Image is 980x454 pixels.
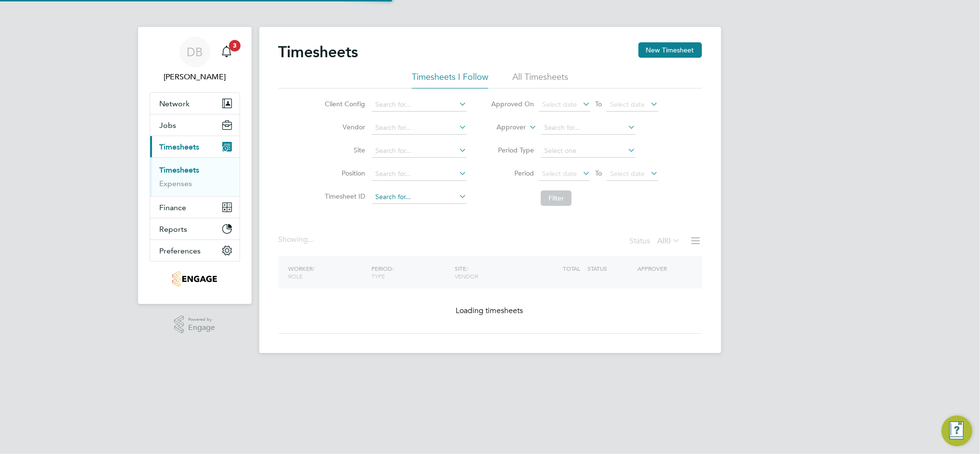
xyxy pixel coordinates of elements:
[372,144,467,158] input: Search for...
[188,315,215,324] span: Powered by
[160,99,190,108] span: Network
[592,167,605,179] span: To
[638,42,702,58] button: New Timesheet
[174,315,215,334] a: Powered byEngage
[150,71,240,83] span: Daniel Bassett
[308,235,314,244] span: ...
[150,93,240,114] button: Network
[542,100,577,109] span: Select date
[150,157,240,196] div: Timesheets
[491,100,534,108] label: Approved On
[610,169,645,178] span: Select date
[279,42,358,62] h2: Timesheets
[372,190,467,204] input: Search for...
[491,169,534,177] label: Period
[160,121,177,130] span: Jobs
[138,27,252,304] nav: Main navigation
[541,190,572,206] button: Filter
[372,167,467,181] input: Search for...
[412,71,488,88] li: Timesheets I Follow
[667,236,671,246] span: 0
[512,71,568,88] li: All Timesheets
[610,100,645,109] span: Select date
[942,416,972,446] button: Engage Resource Center
[172,271,217,287] img: thornbaker-logo-retina.png
[160,246,201,255] span: Preferences
[150,218,240,240] button: Reports
[322,100,365,108] label: Client Config
[542,169,577,178] span: Select date
[322,169,365,177] label: Position
[229,40,241,51] span: 3
[322,146,365,154] label: Site
[150,240,240,261] button: Preferences
[160,165,200,175] a: Timesheets
[372,121,467,135] input: Search for...
[217,37,236,67] a: 3
[160,179,192,188] a: Expenses
[630,235,683,248] div: Status
[150,114,240,136] button: Jobs
[160,142,200,151] span: Timesheets
[150,136,240,157] button: Timesheets
[150,197,240,218] button: Finance
[160,203,187,212] span: Finance
[541,144,636,158] input: Select one
[150,37,240,83] a: DB[PERSON_NAME]
[658,236,681,246] label: All
[541,121,636,135] input: Search for...
[592,98,605,110] span: To
[322,123,365,131] label: Vendor
[372,98,467,112] input: Search for...
[483,123,526,132] label: Approver
[279,235,316,245] div: Showing
[187,46,203,58] span: DB
[160,225,188,234] span: Reports
[150,271,240,287] a: Go to home page
[491,146,534,154] label: Period Type
[322,192,365,201] label: Timesheet ID
[188,324,215,332] span: Engage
